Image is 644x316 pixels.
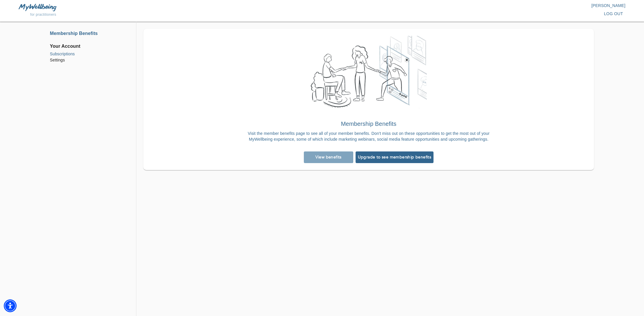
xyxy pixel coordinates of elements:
[30,13,56,17] span: for practitioners
[243,119,494,128] h6: Membership Benefits
[311,36,427,108] img: Welcome
[358,154,431,160] span: Upgrade to see membership benefits
[356,151,434,163] a: Upgrade to see membership benefits
[50,57,129,63] a: Settings
[50,51,129,57] a: Subscriptions
[602,8,625,19] button: log out
[4,299,17,312] div: Accessibility Menu
[19,4,56,11] img: MyWellbeing
[50,43,129,50] span: Your Account
[50,30,129,37] a: Membership Benefits
[604,10,623,17] span: log out
[243,130,494,142] p: Visit the member benefits page to see all of your member benefits. Don't miss out on these opport...
[322,3,626,8] p: [PERSON_NAME]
